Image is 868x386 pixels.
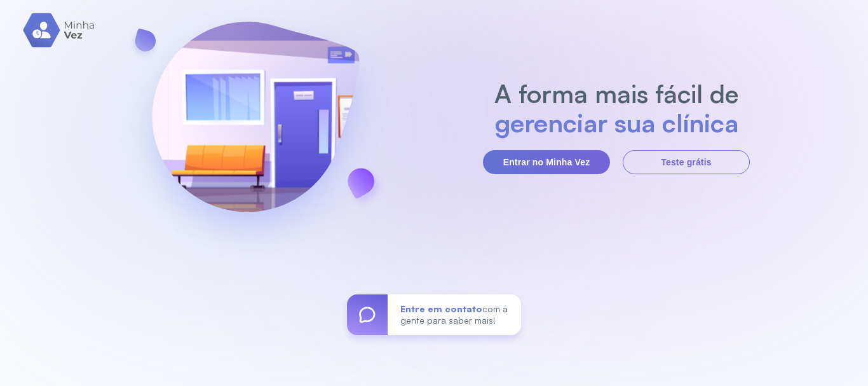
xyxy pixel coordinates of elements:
span: Entre em contato [400,303,482,314]
a: Entre em contatocom a gente para saber mais! [347,294,521,335]
h2: gerenciar sua clínica [488,108,745,137]
button: Teste grátis [623,150,750,174]
h2: A forma mais fácil de [488,79,745,108]
div: com a gente para saber mais! [388,294,521,335]
img: logo.svg [23,13,96,48]
button: Entrar no Minha Vez [483,150,610,174]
